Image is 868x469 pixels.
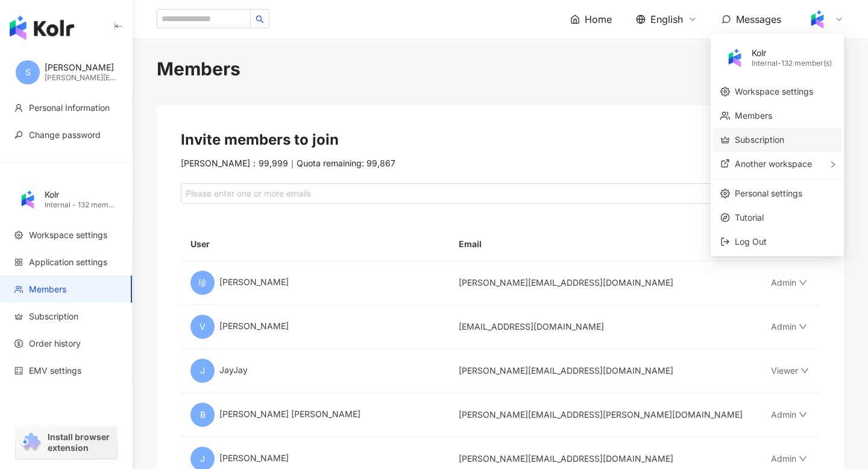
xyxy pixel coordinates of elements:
span: down [800,367,809,375]
span: Install browser extension [48,432,113,453]
a: Personal settings [735,188,802,198]
td: [PERSON_NAME][EMAIL_ADDRESS][DOMAIN_NAME] [449,349,761,393]
span: appstore [14,258,23,266]
td: [PERSON_NAME][EMAIL_ADDRESS][PERSON_NAME][DOMAIN_NAME] [449,393,761,437]
span: Personal Information [29,102,110,114]
span: down [799,279,807,287]
span: dollar [14,339,23,348]
span: Order history [29,338,81,350]
span: Change password [29,129,101,141]
div: [PERSON_NAME] [190,271,439,295]
span: Tutorial [735,211,834,224]
img: chrome extension [19,433,42,452]
span: 珍 [198,276,207,289]
a: Members [735,110,772,121]
span: key [14,131,23,139]
a: Admin [771,277,807,288]
span: B [200,408,206,421]
span: Messages [736,13,781,25]
div: [PERSON_NAME] [PERSON_NAME] [190,403,439,427]
a: Admin [771,453,807,464]
a: chrome extensionInstall browser extension [16,426,117,459]
span: Another workspace [735,159,812,169]
span: Subscription [29,310,78,323]
a: Workspace settings [735,86,813,96]
span: J [200,452,205,465]
span: right [829,161,837,168]
span: calculator [14,367,23,375]
img: Kolr%20app%20icon%20%281%29.png [723,46,746,69]
span: Log Out [735,236,767,247]
th: User [181,228,449,261]
td: [PERSON_NAME][EMAIL_ADDRESS][DOMAIN_NAME] [449,261,761,305]
a: Admin [771,409,807,420]
span: Members [29,283,66,295]
th: Email [449,228,761,261]
div: Kolr [45,189,117,201]
div: Internal - 132 member(s) [752,58,832,69]
span: down [799,323,807,331]
div: [PERSON_NAME] [45,61,117,74]
a: Subscription [735,134,784,145]
span: down [799,455,807,463]
div: Members [157,56,844,81]
span: English [650,13,683,26]
span: Application settings [29,256,107,268]
div: JayJay [190,359,439,383]
div: [PERSON_NAME] [190,315,439,339]
span: down [799,411,807,419]
span: V [200,320,206,333]
a: Admin [771,321,807,332]
td: [EMAIL_ADDRESS][DOMAIN_NAME] [449,305,761,349]
span: search [256,15,264,24]
span: EMV settings [29,365,81,377]
span: J [200,364,205,377]
img: logo [10,16,74,40]
div: Internal - 132 member(s) [45,200,117,210]
div: Invite members to join [181,130,820,150]
img: Kolr%20app%20icon%20%281%29.png [16,188,39,211]
div: [PERSON_NAME][EMAIL_ADDRESS] [45,73,117,83]
span: [PERSON_NAME]：99,999 ｜ Quota remaining: 99,867 [181,157,395,169]
span: S [25,66,31,79]
span: user [14,104,23,112]
a: Home [570,13,612,26]
div: Kolr [752,47,832,59]
span: Home [585,13,612,26]
span: Workspace settings [29,229,107,241]
a: Viewer [771,365,809,376]
img: Kolr%20app%20icon%20%281%29.png [806,8,829,31]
